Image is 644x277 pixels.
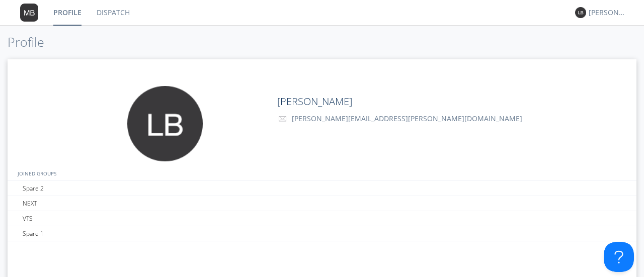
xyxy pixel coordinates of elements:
div: Spare 2 [20,181,327,196]
div: JOINED GROUPS [15,166,634,180]
h2: [PERSON_NAME] [277,96,577,107]
img: 373638.png [20,4,38,22]
div: VTS [20,211,327,226]
img: 373638.png [575,7,586,18]
img: 373638.png [127,86,203,161]
iframe: Toggle Customer Support [604,242,634,272]
span: [PERSON_NAME][EMAIL_ADDRESS][PERSON_NAME][DOMAIN_NAME] [292,114,522,123]
div: [PERSON_NAME] [589,8,626,18]
img: envelope-outline.svg [279,116,286,122]
h1: Profile [8,35,636,49]
div: Spare 1 [20,226,327,241]
div: NEXT [20,196,327,211]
